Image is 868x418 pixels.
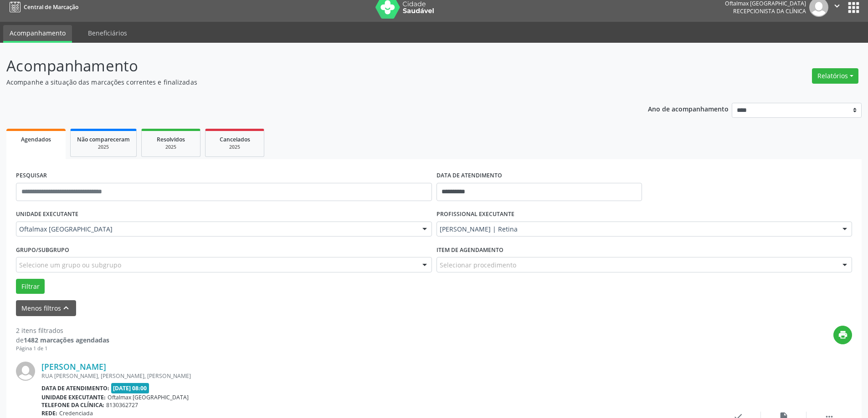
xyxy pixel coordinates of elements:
div: RUA [PERSON_NAME], [PERSON_NAME], [PERSON_NAME] [41,372,715,380]
span: [PERSON_NAME] | Retina [440,225,834,234]
div: 2025 [77,144,130,151]
label: PROFISSIONAL EXECUTANTE [437,207,514,222]
span: [DATE] 08:00 [111,383,149,393]
span: Recepcionista da clínica [733,7,806,15]
div: de [16,335,109,345]
div: 2025 [212,144,257,151]
img: img [16,362,35,381]
span: Selecionar procedimento [440,260,516,270]
a: Beneficiários [82,25,134,41]
p: Acompanhe a situação das marcações correntes e finalizadas [6,77,605,87]
span: Central de Marcação [24,3,78,11]
button: Relatórios [812,68,858,84]
i: keyboard_arrow_up [61,303,71,313]
b: Rede: [41,409,57,417]
span: Oftalmax [GEOGRAPHIC_DATA] [19,225,413,234]
b: Data de atendimento: [41,384,109,392]
span: 8130362727 [106,401,138,409]
strong: 1482 marcações agendadas [24,336,109,344]
span: Oftalmax [GEOGRAPHIC_DATA] [108,393,189,401]
label: Item de agendamento [437,243,503,257]
p: Acompanhamento [6,55,605,77]
div: 2025 [148,144,194,151]
a: Acompanhamento [3,25,72,43]
span: Cancelados [220,136,250,143]
i: print [838,330,848,340]
label: DATA DE ATENDIMENTO [437,169,502,183]
p: Ano de acompanhamento [648,103,729,114]
a: [PERSON_NAME] [41,362,106,372]
button: Filtrar [16,279,45,294]
span: Selecione um grupo ou subgrupo [19,260,121,270]
span: Agendados [21,136,51,143]
label: Grupo/Subgrupo [16,243,69,257]
label: UNIDADE EXECUTANTE [16,207,78,222]
span: Credenciada [59,409,93,417]
b: Unidade executante: [41,393,106,401]
i:  [832,1,842,11]
label: PESQUISAR [16,169,47,183]
div: 2 itens filtrados [16,326,109,335]
b: Telefone da clínica: [41,401,104,409]
button: Menos filtroskeyboard_arrow_up [16,300,76,316]
span: Não compareceram [77,136,130,143]
span: Resolvidos [157,136,185,143]
button: print [833,326,852,344]
div: Página 1 de 1 [16,345,109,353]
